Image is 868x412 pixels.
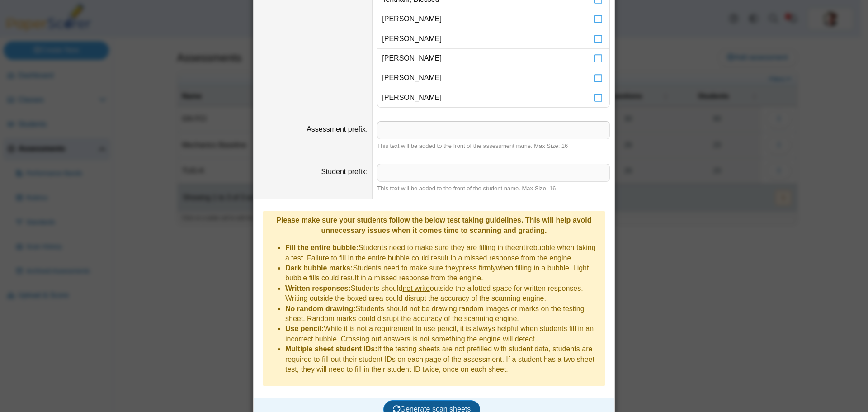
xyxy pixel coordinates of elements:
[377,88,587,107] td: [PERSON_NAME]
[285,345,377,353] b: Multiple sheet student IDs:
[377,9,587,29] td: [PERSON_NAME]
[285,243,601,263] li: Students need to make sure they are filling in the bubble when taking a test. Failure to fill in ...
[321,168,368,175] label: Student prefix
[377,68,587,88] td: [PERSON_NAME]
[285,324,601,344] li: While it is not a requirement to use pencil, it is always helpful when students fill in an incorr...
[285,344,601,374] li: If the testing sheets are not prefilled with student data, students are required to fill out thei...
[285,304,601,324] li: Students should not be drawing random images or marks on the testing sheet. Random marks could di...
[285,284,601,304] li: Students should outside the allotted space for written responses. Writing outside the boxed area ...
[377,49,587,68] td: [PERSON_NAME]
[459,264,496,272] u: press firmly
[515,244,533,251] u: entire
[276,216,591,234] b: Please make sure your students follow the below test taking guidelines. This will help avoid unne...
[285,244,359,251] b: Fill the entire bubble:
[377,29,587,49] td: [PERSON_NAME]
[307,125,368,133] label: Assessment prefix
[285,325,324,332] b: Use pencil:
[377,142,610,150] div: This text will be added to the front of the assessment name. Max Size: 16
[377,185,610,193] div: This text will be added to the front of the student name. Max Size: 16
[285,305,356,313] b: No random drawing:
[285,284,351,292] b: Written responses:
[285,264,353,272] b: Dark bubble marks:
[285,263,601,284] li: Students need to make sure they when filling in a bubble. Light bubble fills could result in a mi...
[402,284,429,292] u: not write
